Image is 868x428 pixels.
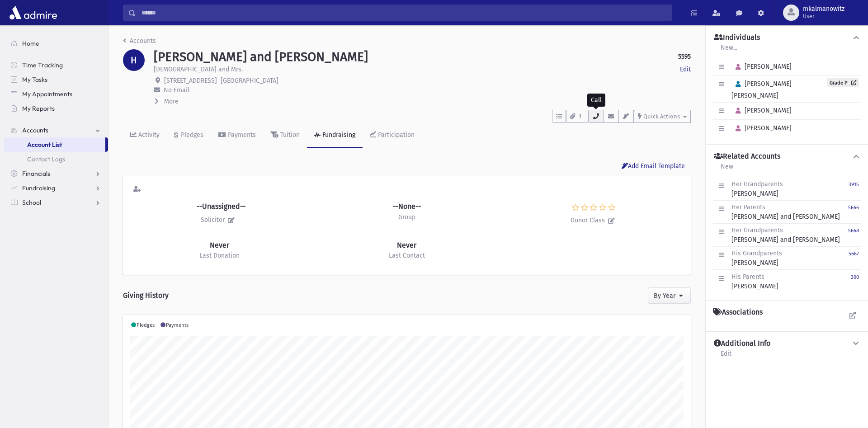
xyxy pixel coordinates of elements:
[389,251,425,260] p: Last Contact
[137,131,160,139] div: Activity
[720,348,732,365] a: Edit
[848,228,859,234] small: 5668
[848,205,859,211] small: 5666
[22,90,72,98] span: My Appointments
[154,65,243,74] p: [DEMOGRAPHIC_DATA] and Mrs.
[731,249,782,257] span: His Grandparents
[154,97,179,106] button: More
[22,169,50,178] span: Financials
[803,13,844,20] span: User
[4,166,108,181] a: Financials
[22,126,48,134] span: Accounts
[376,131,415,139] div: Participation
[201,214,238,227] h6: Solicitor
[136,5,672,21] input: Search
[654,292,675,300] span: By Year
[851,274,859,280] small: 200
[848,202,859,221] a: 5666
[643,113,680,120] span: Quick Actions
[731,249,782,268] div: [PERSON_NAME]
[713,33,861,42] button: Individuals
[164,86,189,94] span: No Email
[226,131,256,139] div: Payments
[4,123,108,137] a: Accounts
[720,42,738,59] a: New...
[7,4,59,22] img: AdmirePro
[167,123,211,148] a: Pledges
[803,5,844,13] span: mkalmanowitz
[731,179,783,198] div: [PERSON_NAME]
[571,214,618,227] p: Donor Class
[123,37,156,45] a: Accounts
[160,322,189,329] li: Payments
[714,33,760,42] h4: Individuals
[634,110,691,123] button: Quick Actions
[4,58,108,72] a: Time Tracking
[731,107,792,114] span: [PERSON_NAME]
[130,322,155,329] li: Pledges
[4,72,108,87] a: My Tasks
[714,339,770,348] h4: Additional Info
[307,123,363,148] a: Fundraising
[211,123,263,148] a: Payments
[731,226,783,234] span: Her Grandparents
[731,124,792,132] span: [PERSON_NAME]
[4,137,105,152] a: Account List
[713,152,861,161] button: Related Accounts
[731,202,840,221] div: [PERSON_NAME] and [PERSON_NAME]
[720,161,734,178] a: New
[193,203,245,210] h6: --Unassigned--
[154,49,368,65] h1: [PERSON_NAME] and [PERSON_NAME]
[210,242,229,249] h6: Never
[680,65,691,74] a: Edit
[123,123,167,148] a: Activity
[22,184,55,192] span: Fundraising
[4,152,108,166] a: Contact Logs
[179,131,203,139] div: Pledges
[22,61,63,69] span: Time Tracking
[363,123,422,148] a: Participation
[827,78,859,87] a: Grade P
[398,214,415,221] h6: Group
[713,308,763,317] h4: Associations
[164,77,217,85] span: [STREET_ADDRESS]
[4,87,108,101] a: My Appointments
[731,226,840,245] div: [PERSON_NAME] and [PERSON_NAME]
[731,272,778,291] div: [PERSON_NAME]
[393,203,421,210] h6: --None--
[851,272,859,291] a: 200
[397,242,416,249] h6: Never
[849,249,859,268] a: 5667
[278,131,300,139] div: Tuition
[4,101,108,116] a: My Reports
[616,159,691,175] button: Add Email Template
[714,152,780,161] h4: Related Accounts
[27,141,62,149] span: Account List
[731,80,792,99] span: [PERSON_NAME] [PERSON_NAME]
[123,36,156,49] nav: breadcrumb
[321,131,355,139] div: Fundraising
[848,226,859,245] a: 5668
[731,203,765,211] span: Her Parents
[678,52,691,61] strong: 5595
[123,284,169,307] h1: Giving History
[849,179,859,198] a: 3915
[27,155,65,163] span: Contact Logs
[566,110,588,123] button: 1
[849,182,859,188] small: 3915
[263,123,307,148] a: Tuition
[22,104,55,113] span: My Reports
[4,181,108,195] a: Fundraising
[164,98,179,105] span: More
[22,198,41,207] span: School
[849,251,859,257] small: 5667
[221,77,278,85] span: [GEOGRAPHIC_DATA]
[713,339,861,348] button: Additional Info
[587,94,605,107] div: Call
[4,195,108,210] a: School
[123,49,145,71] div: H
[731,273,764,281] span: His Parents
[199,251,240,260] p: Last Donation
[648,287,691,304] button: By Year
[22,75,47,84] span: My Tasks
